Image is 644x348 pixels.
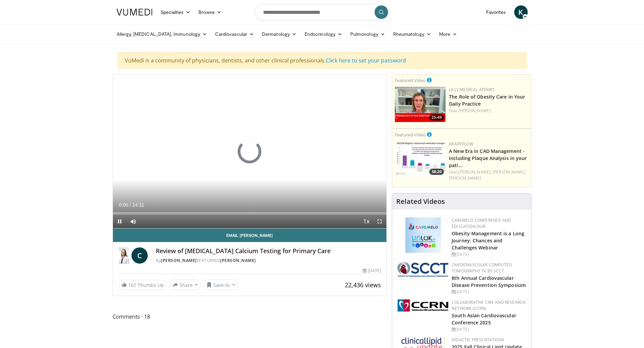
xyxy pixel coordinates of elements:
[113,229,387,242] a: Email [PERSON_NAME]
[345,281,381,289] span: 22,436 views
[449,169,528,181] div: Feat.
[458,169,492,175] a: [PERSON_NAME],
[118,280,167,290] a: 167 Thumbs Up
[132,202,144,208] span: 24:31
[452,289,526,295] div: [DATE]
[346,27,389,41] a: Pulmonology
[211,27,258,41] a: Cardiovascular
[156,258,381,264] div: By FEATURING
[130,202,131,208] span: /
[113,212,387,215] div: Progress Bar
[395,141,446,177] img: 738d0e2d-290f-4d89-8861-908fb8b721dc.150x105_q85_crop-smart_upscale.jpg
[452,275,526,288] a: 8th Annual Cardiovascular Disease Prevention Symposium
[449,108,528,114] div: Feat.
[514,5,528,19] a: K
[113,75,387,229] video-js: Video Player
[255,4,390,20] input: Search topics, interventions
[389,27,435,41] a: Rheumatology
[126,215,140,228] button: Mute
[452,337,526,343] div: Didactic Presentations
[449,175,481,181] a: [PERSON_NAME]
[157,5,195,19] a: Specialties
[452,312,516,326] a: South Asian Cardiovascular Conference 2025
[118,247,129,264] img: Dr. Catherine P. Benziger
[113,312,387,321] span: Comments 18
[396,197,445,206] h4: Related Videos
[452,217,511,229] a: CaReMeLO Conference and Education Hub
[452,326,526,332] div: [DATE]
[429,169,444,175] span: 38:20
[118,52,527,69] div: VuMedi is a community of physicians, dentists, and other clinical professionals.
[493,169,526,175] a: [PERSON_NAME],
[113,215,126,228] button: Pause
[449,93,525,107] a: The Role of Obesity Care in Your Daily Practice
[452,230,524,251] a: Obesity Management is a Long Journey: Chances and Challenges Webinar
[395,87,446,122] img: e1208b6b-349f-4914-9dd7-f97803bdbf1d.png.150x105_q85_crop-smart_upscale.png
[128,282,136,288] span: 167
[398,262,448,277] img: 51a70120-4f25-49cc-93a4-67582377e75f.png.150x105_q85_autocrop_double_scale_upscale_version-0.2.png
[156,247,381,255] h4: Review of [MEDICAL_DATA] Calcium Testing for Primary Care
[119,202,128,208] span: 0:00
[363,268,381,274] div: [DATE]
[326,57,406,64] a: Click here to set your password
[482,5,510,19] a: Favorites
[301,27,346,41] a: Endocrinology
[395,87,446,122] a: 25:49
[395,141,446,177] a: 38:20
[452,251,526,258] div: [DATE]
[113,27,211,41] a: Allergy, [MEDICAL_DATA], Immunology
[458,108,491,113] a: [PERSON_NAME]
[429,114,444,121] span: 25:49
[395,132,426,138] small: Featured Video
[258,27,301,41] a: Dermatology
[359,215,373,228] button: Playback Rate
[117,9,152,16] img: VuMedi Logo
[395,77,426,83] small: Featured Video
[449,141,473,147] a: Heartflow
[220,258,256,263] a: [PERSON_NAME]
[170,279,201,290] button: Share
[452,299,526,311] a: Collaborative CME and Research Network (CCRN)
[452,262,512,274] a: Cardiovascular Computed Tomography TV by SCCT
[373,215,386,228] button: Fullscreen
[204,279,238,290] button: Save to
[449,148,527,168] a: A New Era in CAD Management - including Plaque Analysis in your pati…
[405,217,441,253] img: 45df64a9-a6de-482c-8a90-ada250f7980c.png.150x105_q85_autocrop_double_scale_upscale_version-0.2.jpg
[132,247,148,264] a: C
[398,299,448,312] img: a04ee3ba-8487-4636-b0fb-5e8d268f3737.png.150x105_q85_autocrop_double_scale_upscale_version-0.2.png
[435,27,461,41] a: More
[449,87,495,92] a: Lilly Medical Affairs
[194,5,225,19] a: Browse
[161,258,197,263] a: [PERSON_NAME]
